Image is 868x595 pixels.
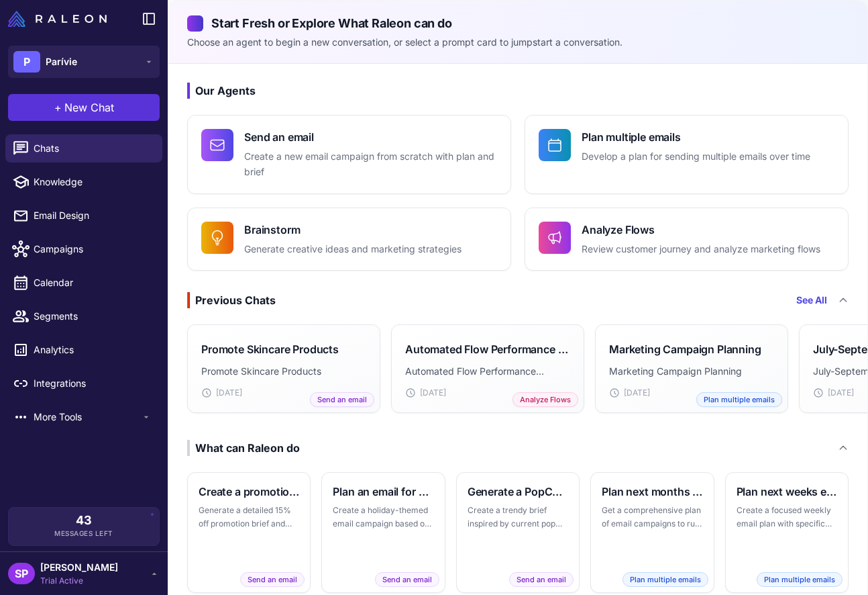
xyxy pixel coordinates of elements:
[5,201,162,230] a: Email Design
[187,208,511,271] button: BrainstormGenerate creative ideas and marketing strategies
[512,392,578,408] span: Analyze Flows
[13,51,40,73] div: P
[5,168,162,196] a: Knowledge
[201,341,339,357] h3: Promote Skincare Products
[34,141,152,156] span: Chats
[796,293,827,308] a: See All
[244,242,462,257] p: Generate creative ideas and marketing strategies
[5,134,162,163] a: Chats
[40,575,118,587] span: Trial Active
[509,572,574,588] span: Send an email
[64,99,114,116] span: New Chat
[609,387,774,399] div: [DATE]
[310,392,374,408] span: Send an email
[333,504,433,530] p: Create a holiday-themed email campaign based on the next major holiday
[582,222,820,238] h4: Analyze Flows
[375,572,439,588] span: Send an email
[609,364,774,379] p: Marketing Campaign Planning
[737,504,837,530] p: Create a focused weekly email plan with specific campaigns
[405,364,570,379] p: Automated Flow Performance Analysis
[602,504,702,530] p: Get a comprehensive plan of email campaigns to run over the next month
[34,342,152,357] span: Analytics
[525,115,849,194] button: Plan multiple emailsDevelop a plan for sending multiple emails over time
[187,83,849,99] h3: Our Agents
[76,514,92,527] span: 43
[757,572,843,588] span: Plan multiple emails
[333,484,433,500] h3: Plan an email for an upcoming holiday
[8,94,160,121] button: +New Chat
[5,269,162,297] a: Calendar
[187,440,300,456] div: What can Raleon do
[187,14,849,32] h2: Start Fresh or Explore What Raleon can do
[201,364,366,379] p: Promote Skincare Products
[34,175,152,189] span: Knowledge
[5,369,162,398] a: Integrations
[8,563,35,584] div: SP
[5,336,162,364] a: Analytics
[244,129,497,145] h4: Send an email
[725,472,849,593] button: Plan next weeks emailsCreate a focused weekly email plan with specific campaignsPlan multiple emails
[602,484,702,500] h3: Plan next months emails
[468,484,568,500] h3: Generate a PopCulture themed brief
[525,208,849,271] button: Analyze FlowsReview customer journey and analyze marketing flows
[8,11,112,27] a: Raleon Logo
[34,410,141,424] span: More Tools
[187,292,276,308] div: Previous Chats
[34,275,152,290] span: Calendar
[5,235,162,263] a: Campaigns
[582,242,820,257] p: Review customer journey and analyze marketing flows
[54,99,62,116] span: +
[405,387,570,399] div: [DATE]
[199,484,299,500] h3: Create a promotional brief and email
[582,149,810,165] p: Develop a plan for sending multiple emails over time
[590,472,714,593] button: Plan next months emailsGet a comprehensive plan of email campaigns to run over the next monthPlan...
[40,560,118,575] span: [PERSON_NAME]
[187,35,849,50] p: Choose an agent to begin a new conversation, or select a prompt card to jumpstart a conversation.
[54,529,113,539] span: Messages Left
[244,149,497,180] p: Create a new email campaign from scratch with plan and brief
[582,129,810,145] h4: Plan multiple emails
[46,54,77,69] span: Parívie
[622,572,708,588] span: Plan multiple emails
[34,309,152,324] span: Segments
[8,11,107,27] img: Raleon Logo
[696,392,782,408] span: Plan multiple emails
[8,46,160,78] button: PParívie
[187,472,311,593] button: Create a promotional brief and emailGenerate a detailed 15% off promotion brief and email designS...
[468,504,568,530] p: Create a trendy brief inspired by current pop culture trends
[199,504,299,530] p: Generate a detailed 15% off promotion brief and email design
[5,302,162,330] a: Segments
[244,222,462,238] h4: Brainstorm
[34,376,152,391] span: Integrations
[321,472,445,593] button: Plan an email for an upcoming holidayCreate a holiday-themed email campaign based on the next maj...
[240,572,305,588] span: Send an email
[201,387,366,399] div: [DATE]
[187,115,511,194] button: Send an emailCreate a new email campaign from scratch with plan and brief
[405,341,570,357] h3: Automated Flow Performance Analysis
[34,242,152,257] span: Campaigns
[737,484,837,500] h3: Plan next weeks emails
[609,341,761,357] h3: Marketing Campaign Planning
[34,208,152,223] span: Email Design
[456,472,580,593] button: Generate a PopCulture themed briefCreate a trendy brief inspired by current pop culture trendsSen...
